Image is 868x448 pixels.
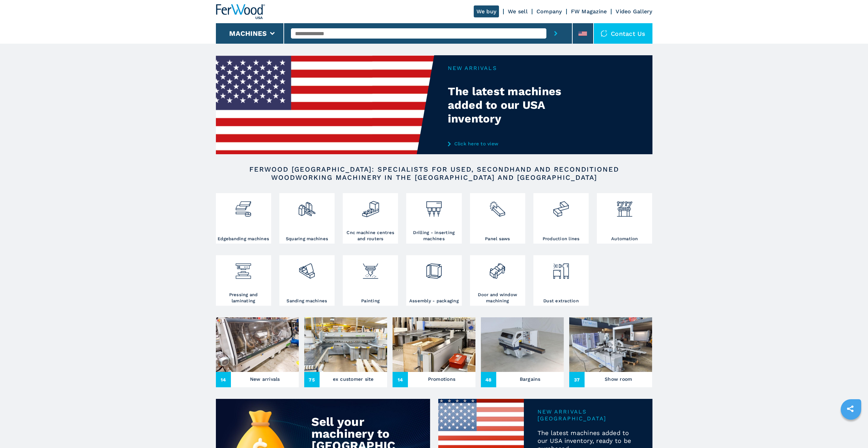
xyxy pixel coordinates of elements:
a: Pressing and laminating [216,255,271,306]
a: Automation [597,193,652,244]
a: Dust extraction [533,255,589,306]
a: ex customer site75ex customer site [304,317,387,387]
h3: Dust extraction [543,298,579,304]
img: Show room [569,317,652,372]
h3: Edgebanding machines [218,236,269,242]
button: Machines [229,29,267,38]
h3: Production lines [543,236,580,242]
img: The latest machines added to our USA inventory [216,55,434,154]
img: automazione.png [616,195,634,218]
a: Promotions14Promotions [393,317,475,387]
h3: Promotions [428,374,456,384]
h3: ex customer site [333,374,374,384]
h3: Sanding machines [286,298,327,304]
h3: Assembly - packaging [409,298,459,304]
h3: Pressing and laminating [218,292,269,304]
iframe: Chat [839,417,863,443]
a: Assembly - packaging [406,255,461,306]
span: 48 [481,372,496,387]
a: Sanding machines [279,255,335,306]
a: Panel saws [470,193,525,244]
span: 37 [569,372,585,387]
a: We buy [474,5,499,17]
h3: Panel saws [485,236,510,242]
img: pressa-strettoia.png [234,257,252,280]
span: 14 [393,372,408,387]
img: Contact us [601,30,607,37]
a: FW Magazine [571,8,607,15]
img: levigatrici_2.png [298,257,316,280]
img: Bargains [481,317,564,372]
span: 14 [216,372,231,387]
a: New arrivals14New arrivals [216,317,299,387]
h3: Show room [605,374,632,384]
h3: New arrivals [250,374,280,384]
div: Contact us [594,23,652,44]
h3: Bargains [520,374,541,384]
h3: Automation [611,236,638,242]
img: centro_di_lavoro_cnc_2.png [362,195,380,218]
h3: Squaring machines [286,236,328,242]
h3: Door and window machining [472,292,524,304]
img: Ferwood [216,4,265,19]
img: lavorazione_porte_finestre_2.png [488,257,506,280]
a: Drilling - inserting machines [406,193,461,244]
h3: Painting [361,298,380,304]
h3: Cnc machine centres and routers [344,230,396,242]
h2: FERWOOD [GEOGRAPHIC_DATA]: SPECIALISTS FOR USED, SECONDHAND AND RECONDITIONED WOODWORKING MACHINE... [238,165,631,182]
img: sezionatrici_2.png [488,195,506,218]
a: Company [536,8,562,15]
a: We sell [508,8,528,15]
img: ex customer site [304,317,387,372]
img: montaggio_imballaggio_2.png [425,257,443,280]
a: Video Gallery [616,8,652,15]
a: sharethis [842,400,859,417]
a: Show room37Show room [569,317,652,387]
a: Bargains48Bargains [481,317,564,387]
img: verniciatura_1.png [362,257,380,280]
a: Squaring machines [279,193,335,244]
img: foratrici_inseritrici_2.png [425,195,443,218]
img: New arrivals [216,317,299,372]
img: bordatrici_1.png [234,195,252,218]
a: Edgebanding machines [216,193,271,244]
img: squadratrici_2.png [298,195,316,218]
a: Painting [343,255,398,306]
a: Click here to view [448,141,582,146]
img: aspirazione_1.png [552,257,570,280]
button: submit-button [546,23,565,44]
a: Cnc machine centres and routers [343,193,398,244]
span: 75 [304,372,320,387]
h3: Drilling - inserting machines [408,230,460,242]
a: Door and window machining [470,255,525,306]
img: linee_di_produzione_2.png [552,195,570,218]
img: Promotions [393,317,475,372]
a: Production lines [533,193,589,244]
